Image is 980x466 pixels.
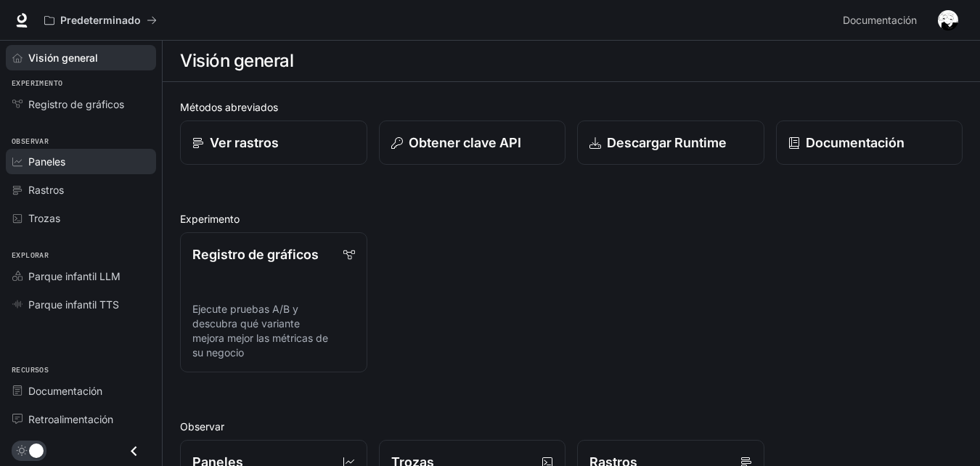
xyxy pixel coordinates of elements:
[118,436,150,466] button: Cerrar cajón
[776,120,963,165] a: Documentación
[180,120,367,165] a: Ver rastros
[379,120,566,165] button: Obtener clave API
[837,6,928,35] a: Documentación
[6,45,156,70] a: Visión general
[28,383,102,398] span: Documentación
[6,205,156,231] a: Trozas
[180,99,963,115] h2: Métodos abreviados
[180,232,367,372] a: Registro de gráficosEjecute pruebas A/B y descubra qué variante mejora mejor las métricas de su n...
[6,292,156,317] a: Parque infantil TTS
[6,91,156,117] a: Registro de gráficos
[409,133,521,152] p: Obtener clave API
[6,177,156,203] a: Rastros
[28,210,60,226] span: Trozas
[210,133,279,152] p: Ver rastros
[843,12,917,30] span: Documentación
[28,97,124,112] span: Registro de gráficos
[806,133,905,152] p: Documentación
[6,406,156,432] a: Retroalimentación
[38,6,163,35] button: Todos los espacios de trabajo
[6,378,156,404] a: Documentación
[28,297,119,312] span: Parque infantil TTS
[6,263,156,289] a: Parque infantil LLM
[60,15,141,27] p: Predeterminado
[180,419,963,434] h2: Observar
[180,211,963,226] h2: Experimento
[28,154,65,169] span: Paneles
[934,6,963,35] button: Avatar de usuario
[6,149,156,174] a: Paneles
[192,302,355,360] p: Ejecute pruebas A/B y descubra qué variante mejora mejor las métricas de su negocio
[28,269,121,284] span: Parque infantil LLM
[938,10,958,30] img: Avatar de usuario
[28,50,98,65] span: Visión general
[180,46,293,75] h1: Visión general
[192,245,319,264] p: Registro de gráficos
[28,412,113,427] span: Retroalimentación
[577,120,764,165] a: Descargar Runtime
[607,133,727,152] p: Descargar Runtime
[28,182,64,197] span: Rastros
[29,442,44,458] span: Alternar modo oscuro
